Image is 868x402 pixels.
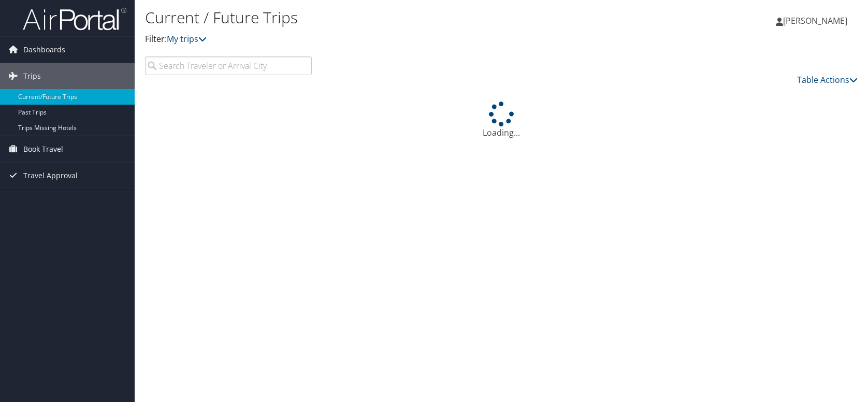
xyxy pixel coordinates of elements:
[167,33,207,45] a: My trips
[145,7,620,28] h1: Current / Future Trips
[23,163,78,189] span: Travel Approval
[145,33,620,46] p: Filter:
[145,102,858,139] div: Loading...
[23,136,63,162] span: Book Travel
[776,5,858,36] a: [PERSON_NAME]
[797,74,858,85] a: Table Actions
[23,7,126,31] img: airportal-logo.png
[783,15,847,26] span: [PERSON_NAME]
[23,37,65,63] span: Dashboards
[145,56,312,75] input: Search Traveler or Arrival City
[23,63,41,89] span: Trips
